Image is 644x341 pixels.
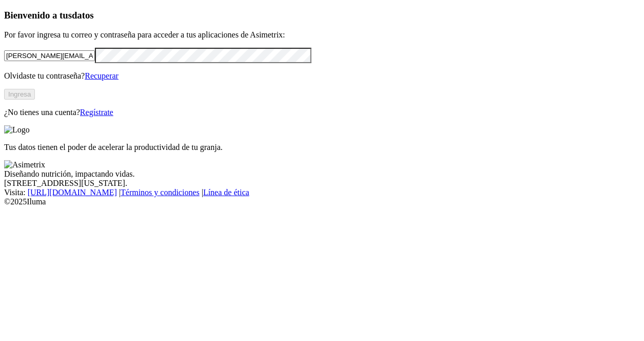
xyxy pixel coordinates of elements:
a: Línea de ética [203,188,249,197]
span: datos [72,10,94,21]
input: Tu correo [4,50,95,61]
a: Términos y condiciones [121,188,200,197]
a: Recuperar [85,71,119,80]
div: © 2025 Iluma [4,197,640,206]
h3: Bienvenido a tus [4,10,640,21]
div: Diseñando nutrición, impactando vidas. [4,169,640,179]
p: Por favor ingresa tu correo y contraseña para acceder a tus aplicaciones de Asimetrix: [4,30,640,40]
button: Ingresa [4,89,35,100]
div: [STREET_ADDRESS][US_STATE]. [4,179,640,188]
img: Logo [4,125,30,135]
a: Regístrate [80,108,113,117]
p: Olvidaste tu contraseña? [4,71,640,81]
p: Tus datos tienen el poder de acelerar la productividad de tu granja. [4,143,640,152]
img: Asimetrix [4,160,45,169]
a: [URL][DOMAIN_NAME] [28,188,117,197]
div: Visita : | | [4,188,640,197]
p: ¿No tienes una cuenta? [4,108,640,117]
